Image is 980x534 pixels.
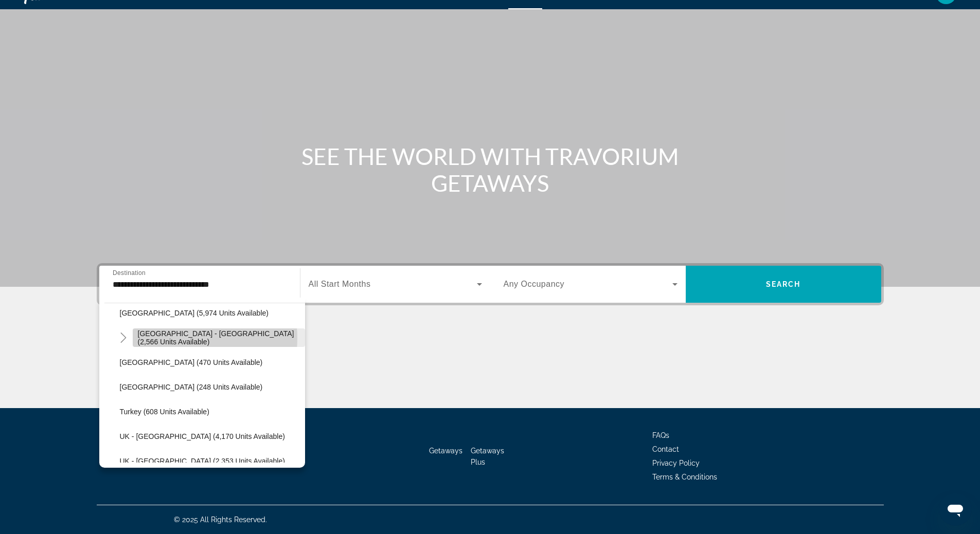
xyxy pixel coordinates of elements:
span: All Start Months [309,280,371,288]
span: [GEOGRAPHIC_DATA] (248 units available) [120,383,263,391]
span: Destination [113,269,146,276]
a: FAQs [652,431,669,439]
button: [GEOGRAPHIC_DATA] (470 units available) [115,353,305,372]
h1: SEE THE WORLD WITH TRAVORIUM GETAWAYS [297,143,683,196]
button: [GEOGRAPHIC_DATA] (248 units available) [115,378,305,396]
span: [GEOGRAPHIC_DATA] - [GEOGRAPHIC_DATA] (2,566 units available) [138,329,300,346]
div: Search widget [99,266,881,303]
button: UK - [GEOGRAPHIC_DATA] (4,170 units available) [115,427,305,446]
button: Search [686,266,881,303]
span: Turkey (608 units available) [120,408,209,416]
span: UK - [GEOGRAPHIC_DATA] (4,170 units available) [120,432,285,440]
button: Toggle Spain - Canary Islands (2,566 units available) [115,329,133,347]
button: Turkey (608 units available) [115,402,305,421]
span: Any Occupancy [504,280,565,288]
a: Contact [652,445,679,453]
span: [GEOGRAPHIC_DATA] (5,974 units available) [120,309,269,317]
a: Getaways [429,447,462,455]
span: UK - [GEOGRAPHIC_DATA] (2,353 units available) [120,457,285,465]
span: [GEOGRAPHIC_DATA] (470 units available) [120,358,263,366]
a: Privacy Policy [652,459,700,467]
button: [GEOGRAPHIC_DATA] - [GEOGRAPHIC_DATA] (2,566 units available) [133,328,305,347]
span: Search [766,280,801,288]
a: Terms & Conditions [652,473,717,481]
button: UK - [GEOGRAPHIC_DATA] (2,353 units available) [115,452,305,470]
button: [GEOGRAPHIC_DATA] (5,974 units available) [115,304,305,322]
span: © 2025 All Rights Reserved. [174,515,267,524]
iframe: Button to launch messaging window [939,493,972,526]
a: Getaways Plus [471,447,504,466]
